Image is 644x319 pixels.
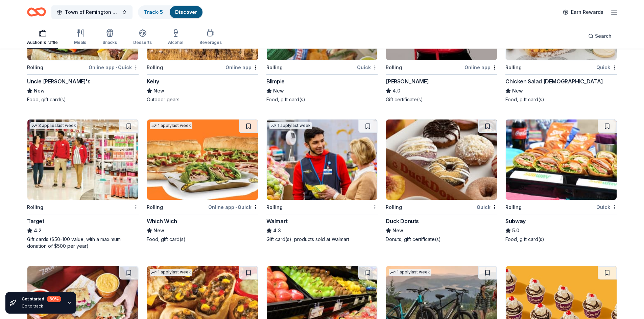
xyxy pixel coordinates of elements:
div: 1 apply last week [389,269,431,276]
div: Online app [464,63,497,72]
span: 4.2 [34,227,42,235]
div: Quick [477,203,497,211]
a: Earn Rewards [559,6,607,18]
img: Image for Walmart [267,119,378,200]
div: Rolling [266,63,283,72]
div: Online app Quick [208,203,258,211]
span: • [116,65,117,70]
img: Image for Which Wich [147,119,258,200]
div: Duck Donuts [386,217,419,225]
span: Town of Remington Car Show [65,8,119,16]
div: Kelty [147,77,159,85]
button: Desserts [133,26,152,49]
div: Donuts, gift certificate(s) [386,236,497,243]
a: Image for Which Wich1 applylast weekRollingOnline app•QuickWhich WichNewFood, gift card(s) [147,119,258,243]
div: Quick [357,63,378,72]
img: Image for Target [27,119,138,200]
div: Rolling [505,63,522,72]
span: 4.0 [392,87,400,95]
div: Meals [74,40,86,45]
div: Online app [225,63,258,72]
div: [PERSON_NAME] [386,77,429,85]
span: 4.3 [273,227,281,235]
div: Food, gift card(s) [505,96,617,103]
div: Snacks [102,40,117,45]
div: 60 % [47,296,61,302]
span: New [273,87,284,95]
div: Quick [596,203,617,211]
div: Target [27,217,44,225]
div: Beverages [199,40,222,45]
div: Chicken Salad [DEMOGRAPHIC_DATA] [505,77,603,85]
div: Subway [505,217,526,225]
div: Uncle [PERSON_NAME]'s [27,77,91,85]
span: New [153,87,164,95]
div: Online app Quick [89,63,139,72]
button: Alcohol [168,26,183,49]
a: Image for Duck DonutsRollingQuickDuck DonutsNewDonuts, gift certificate(s) [386,119,497,243]
div: Food, gift card(s) [266,96,378,103]
button: Snacks [102,26,117,49]
button: Auction & raffle [27,26,58,49]
div: Quick [596,63,617,72]
span: 5.0 [512,227,519,235]
div: Rolling [147,63,163,72]
a: Image for SubwayRollingQuickSubway5.0Food, gift card(s) [505,119,617,243]
button: Search [583,29,617,43]
div: Desserts [133,40,152,45]
span: New [153,227,164,235]
div: Go to track [22,303,61,309]
div: Rolling [27,63,43,72]
div: 1 apply last week [150,122,192,129]
img: Image for Subway [506,119,617,200]
div: Outdoor gears [147,96,258,103]
div: Rolling [386,63,402,72]
div: 1 apply last week [269,122,312,129]
a: Image for Walmart1 applylast weekRollingWalmart4.3Gift card(s), products sold at Walmart [266,119,378,243]
div: Alcohol [168,40,183,45]
span: Search [595,32,612,40]
span: New [512,87,523,95]
div: Walmart [266,217,288,225]
div: Gift card(s), products sold at Walmart [266,236,378,243]
a: Home [27,4,46,20]
div: Gift certificate(s) [386,96,497,103]
div: Which Wich [147,217,177,225]
div: Rolling [505,203,522,211]
div: Food, gift card(s) [505,236,617,243]
span: New [392,227,403,235]
div: Rolling [386,203,402,211]
div: 3 applies last week [30,122,77,129]
div: Rolling [27,203,43,211]
div: Auction & raffle [27,40,58,45]
a: Image for Target3 applieslast weekRollingTarget4.2Gift cards ($50-100 value, with a maximum donat... [27,119,139,249]
div: Food, gift card(s) [27,96,139,103]
button: Track· 5Discover [138,5,203,19]
div: Rolling [147,203,163,211]
button: Meals [74,26,86,49]
span: • [235,205,237,210]
button: Town of Remington Car Show [51,5,133,19]
span: New [34,87,45,95]
a: Discover [175,9,197,15]
div: 1 apply last week [150,269,192,276]
a: Track· 5 [144,9,163,15]
button: Beverages [199,26,222,49]
div: Get started [22,296,61,302]
div: Rolling [266,203,283,211]
div: Gift cards ($50-100 value, with a maximum donation of $500 per year) [27,236,139,249]
img: Image for Duck Donuts [386,119,497,200]
div: Food, gift card(s) [147,236,258,243]
div: Blimpie [266,77,285,85]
